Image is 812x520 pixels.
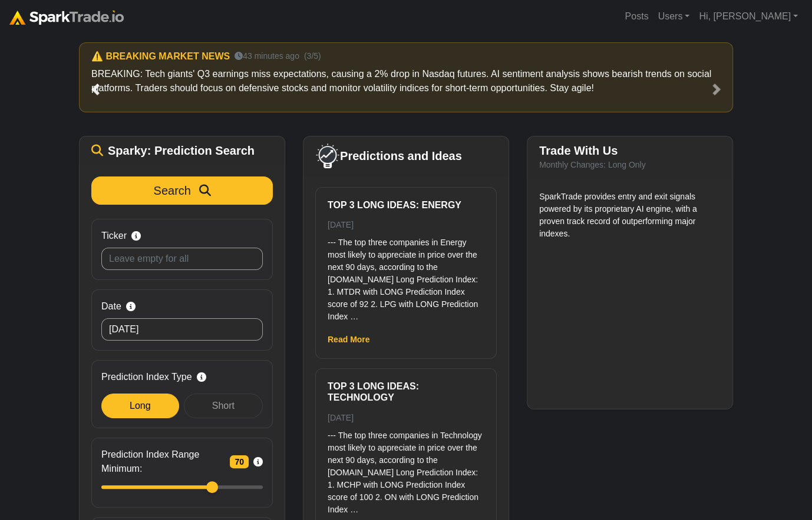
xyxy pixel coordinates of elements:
input: Leave empty for all [101,248,263,270]
a: Posts [620,5,653,28]
span: Ticker [101,229,127,243]
h5: Trade With Us [539,144,721,158]
a: Users [653,5,694,28]
small: (3/5) [304,50,321,62]
small: [DATE] [328,413,354,422]
span: 70 [230,455,249,468]
a: Hi, [PERSON_NAME] [694,5,803,28]
small: 43 minutes ago [235,50,299,62]
small: Monthly Changes: Long Only [539,160,646,169]
a: Top 3 Long ideas: Technology [DATE] --- The top three companies in Technology most likely to appr... [328,381,484,515]
span: Date [101,299,121,314]
span: Prediction Index Range Minimum: [101,448,225,476]
button: Search [91,176,273,205]
p: BREAKING: Tech giants' Q3 earnings miss expectations, causing a 2% drop in Nasdaq futures. AI sen... [91,67,721,95]
span: Short [212,401,235,411]
p: --- The top three companies in Energy most likely to appreciate in price over the next 90 days, a... [328,236,484,323]
p: --- The top three companies in Technology most likely to appreciate in price over the next 90 day... [328,429,484,516]
span: Search [154,184,191,197]
span: Predictions and Ideas [340,149,462,163]
p: SparkTrade provides entry and exit signals powered by its proprietary AI engine, with a proven tr... [539,191,721,240]
img: sparktrade.png [9,11,124,25]
div: Short [184,394,263,418]
span: Long [130,401,151,411]
small: [DATE] [328,220,354,229]
div: Long [101,394,179,418]
h6: ⚠️ BREAKING MARKET NEWS [91,51,230,62]
h6: Top 3 Long ideas: Energy [328,199,484,211]
h6: Top 3 Long ideas: Technology [328,381,484,403]
span: Sparky: Prediction Search [108,144,255,158]
a: Top 3 Long ideas: Energy [DATE] --- The top three companies in Energy most likely to appreciate i... [328,199,484,323]
a: Read More [328,335,370,344]
span: Prediction Index Type [101,370,192,384]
